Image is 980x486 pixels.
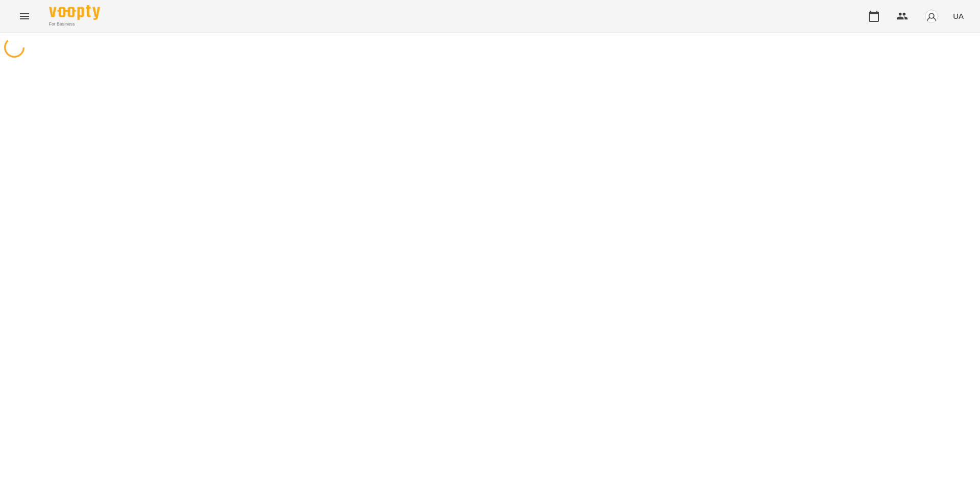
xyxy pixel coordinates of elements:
span: UA [953,11,964,21]
img: Voopty Logo [49,5,100,20]
span: For Business [49,21,100,28]
button: UA [949,7,968,25]
img: avatar_s.png [924,9,939,23]
button: Menu [12,4,37,29]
